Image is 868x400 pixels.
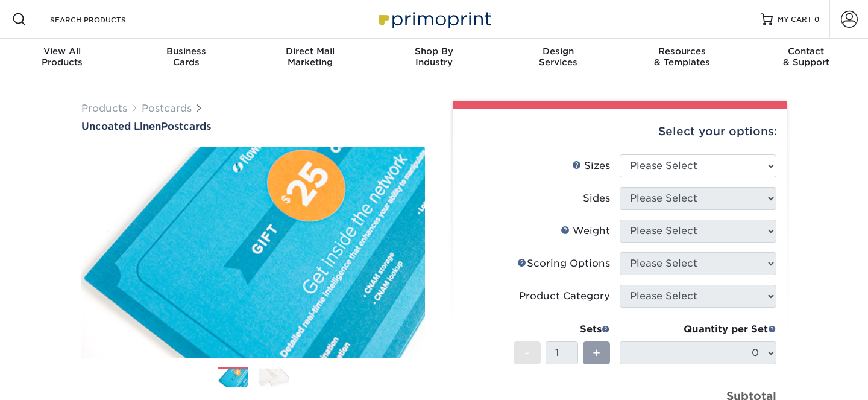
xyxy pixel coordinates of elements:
a: Resources& Templates [620,39,744,77]
div: Cards [124,46,248,68]
div: Scoring Options [517,256,610,271]
a: DesignServices [496,39,620,77]
span: - [524,344,530,362]
a: Postcards [142,103,192,114]
img: Postcards 02 [259,368,289,387]
span: Business [124,46,248,57]
img: Postcards 01 [218,368,248,389]
div: Select your options: [462,109,777,154]
span: Contact [744,46,868,57]
span: Resources [620,46,744,57]
span: + [593,344,600,362]
span: Direct Mail [248,46,372,57]
span: Design [496,46,620,57]
img: Primoprint [374,6,494,32]
a: Uncoated LinenPostcards [81,121,425,132]
div: Sides [583,191,610,206]
div: & Templates [620,46,744,68]
h1: Postcards [81,121,425,132]
div: Services [496,46,620,68]
span: 0 [814,15,820,24]
div: Industry [372,46,496,68]
div: Sizes [572,159,610,173]
a: Direct MailMarketing [248,39,372,77]
span: Uncoated Linen [81,121,161,132]
a: Contact& Support [744,39,868,77]
a: Products [81,103,127,114]
div: Product Category [519,289,610,303]
div: Weight [561,224,610,238]
div: Quantity per Set [620,322,776,337]
a: Shop ByIndustry [372,39,496,77]
input: SEARCH PRODUCTS..... [49,12,166,27]
div: Marketing [248,46,372,68]
a: BusinessCards [124,39,248,77]
span: Shop By [372,46,496,57]
div: & Support [744,46,868,68]
div: Sets [514,322,610,337]
span: MY CART [778,14,812,25]
img: Uncoated Linen 01 [81,133,425,371]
